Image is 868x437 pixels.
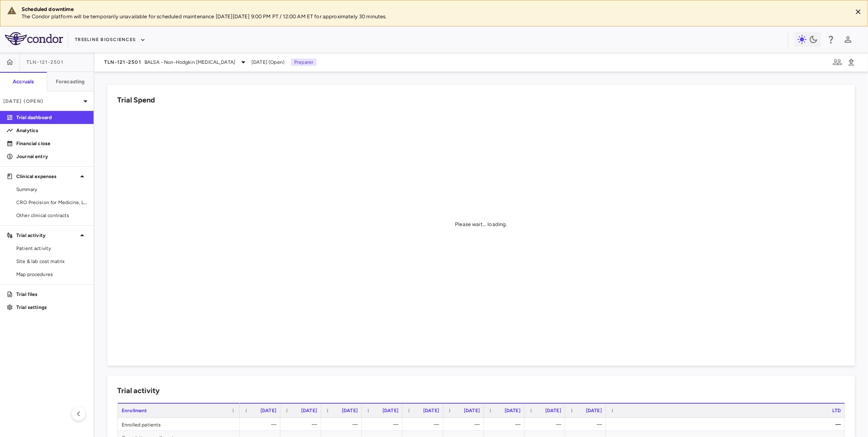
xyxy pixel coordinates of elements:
img: logo-full-SnFGN8VE.png [5,32,63,45]
span: Patient activity [16,245,87,252]
button: Treeline Biosciences [75,33,146,46]
span: TLN-121-2501 [104,59,141,65]
span: [DATE] [342,408,358,413]
div: Please wait... loading. [455,221,507,228]
p: Journal entry [16,153,87,160]
span: [DATE] [423,408,439,413]
span: [DATE] [464,408,480,413]
span: [DATE] (Open) [251,59,284,66]
div: — [532,418,561,431]
div: — [573,418,602,431]
div: — [410,418,439,431]
span: TLN-121-2501 [26,59,63,65]
p: [DATE] (Open) [3,98,81,105]
div: Scheduled downtime [22,6,846,13]
span: [DATE] [586,408,602,413]
div: — [328,418,358,431]
p: Preparer [291,59,317,66]
h6: Trial Spend [117,95,155,106]
span: LTD [833,408,841,413]
span: [DATE] [505,408,520,413]
p: The Condor platform will be temporarily unavailable for scheduled maintenance [DATE][DATE] 9:00 P... [22,13,846,20]
h6: Forecasting [56,78,85,85]
span: BALSA - Non-Hodgkin [MEDICAL_DATA] [144,59,235,66]
span: Map procedures [16,271,87,278]
span: Summary [16,186,87,193]
p: Financial close [16,140,87,147]
span: [DATE] [545,408,561,413]
div: — [613,418,841,431]
div: Enrolled patients [118,418,240,430]
span: CRO Precision for Medicine, LLC [16,199,87,206]
p: Trial activity [16,232,77,239]
span: Other clinical contracts [16,212,87,219]
span: Site & lab cost matrix [16,258,87,265]
h6: Accruals [13,78,34,85]
div: — [450,418,480,431]
p: Trial files [16,291,87,298]
div: — [247,418,276,431]
span: [DATE] [383,408,398,413]
div: — [288,418,317,431]
span: [DATE] [260,408,276,413]
div: — [491,418,520,431]
p: Analytics [16,127,87,134]
h6: Trial activity [117,385,160,396]
span: Enrollment [122,408,147,413]
div: — [369,418,398,431]
span: [DATE] [301,408,317,413]
p: Clinical expenses [16,173,77,180]
button: Close [852,6,864,18]
p: Trial settings [16,304,87,311]
p: Trial dashboard [16,114,87,121]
